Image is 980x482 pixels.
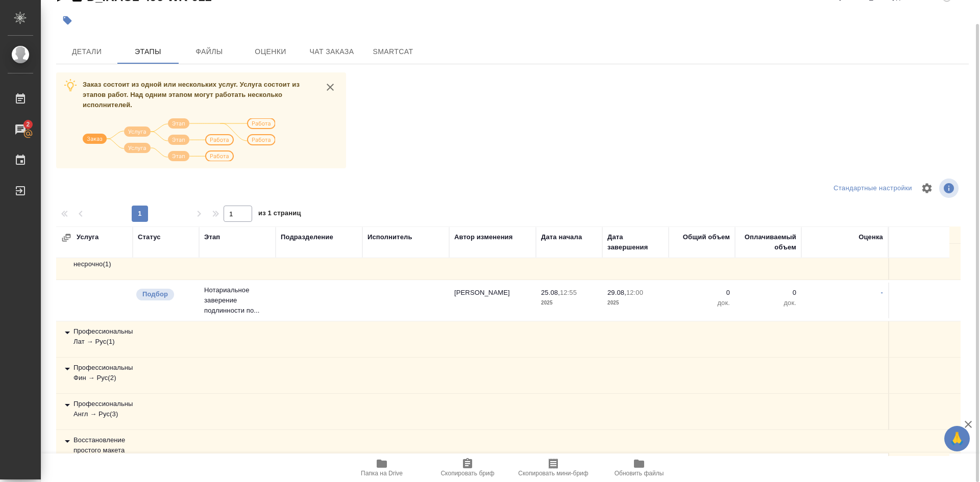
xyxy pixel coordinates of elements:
[204,285,271,316] p: Нотариальное заверение подлинности по...
[944,426,970,451] button: 🙏
[831,181,915,196] div: split button
[541,289,560,296] p: 25.08,
[939,179,961,198] span: Посмотреть информацию
[56,9,79,32] button: Добавить тэг
[61,363,128,383] div: Профессиональный Фин → Рус ( 2 )
[142,289,168,299] p: Подбор
[518,470,588,477] span: Скопировать мини-бриф
[740,298,796,308] p: док.
[440,470,494,477] span: Скопировать бриф
[607,232,664,252] div: Дата завершения
[560,289,577,296] p: 12:55
[3,117,38,142] a: 2
[62,45,111,58] span: Детали
[138,232,161,242] div: Статус
[61,232,163,243] div: Услуга
[948,428,966,449] span: 🙏
[449,283,536,318] td: [PERSON_NAME]
[626,289,643,296] p: 12:00
[881,289,883,296] a: -
[361,470,403,477] span: Папка на Drive
[541,298,597,308] p: 2025
[20,119,36,130] span: 2
[83,81,300,109] span: Заказ состоит из одной или нескольких услуг. Услуга состоит из этапов работ. Над одним этапом мог...
[596,453,682,482] button: Обновить файлы
[674,298,730,308] p: док.
[541,232,582,242] div: Дата начала
[281,232,333,242] div: Подразделение
[246,45,295,58] span: Оценки
[185,45,234,58] span: Файлы
[124,45,173,58] span: Этапы
[674,288,730,298] p: 0
[454,232,512,242] div: Автор изменения
[258,207,301,222] span: из 1 страниц
[740,232,796,252] div: Оплачиваемый объем
[740,288,796,298] p: 0
[683,232,730,242] div: Общий объем
[367,232,412,242] div: Исполнитель
[615,470,664,477] span: Обновить файлы
[61,249,128,269] div: Заверение несрочно ( 1 )
[61,233,71,243] button: Развернуть
[307,45,356,58] span: Чат заказа
[607,298,664,308] p: 2025
[339,453,425,482] button: Папка на Drive
[425,453,510,482] button: Скопировать бриф
[607,289,626,296] p: 29.08,
[859,232,883,242] div: Оценка
[369,45,418,58] span: SmartCat
[915,176,939,200] span: Настроить таблицу
[510,453,596,482] button: Скопировать мини-бриф
[61,326,128,347] div: Профессиональный Лат → Рус ( 1 )
[61,399,128,419] div: Профессиональный Англ → Рус ( 3 )
[204,232,220,242] div: Этап
[323,80,338,95] button: close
